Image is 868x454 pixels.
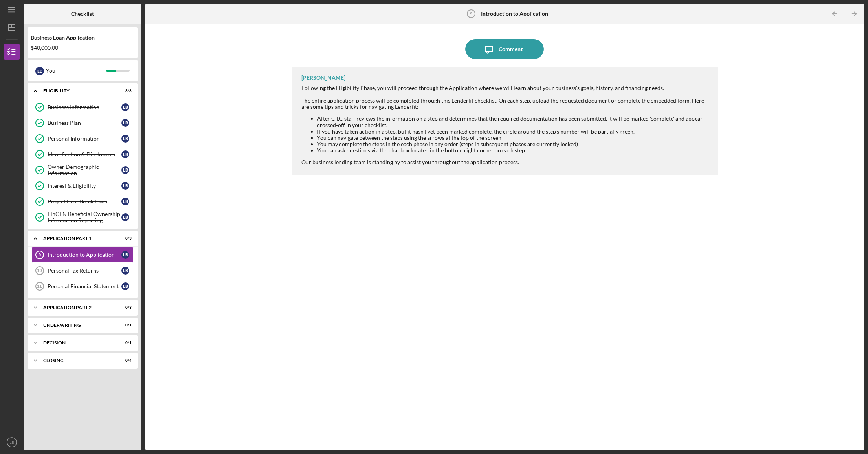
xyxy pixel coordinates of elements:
[46,64,106,77] div: You
[31,45,134,51] div: $40,000.00
[117,305,132,310] div: 0 / 3
[465,39,544,59] button: Comment
[117,236,132,241] div: 0 / 3
[71,11,94,17] b: Checklist
[470,11,472,16] tspan: 9
[317,128,710,135] li: If you have taken action in a step, but it hasn't yet been marked complete, the circle around the...
[121,182,129,190] div: L B
[121,267,129,275] div: L B
[43,305,112,310] div: Application Part 2
[43,340,112,345] div: Decision
[317,135,710,141] li: You can navigate between the steps using the arrows at the top of the screen
[31,146,134,162] a: Identification & DisclosuresLB
[121,119,129,127] div: L B
[31,178,134,194] a: Interest & EligibilityLB
[48,164,121,176] div: Owner Demographic Information
[31,162,134,178] a: Owner Demographic InformationLB
[4,434,20,450] button: LB
[31,131,134,146] a: Personal InformationLB
[48,211,121,223] div: FinCEN Beneficial Ownership Information Reporting
[317,141,710,147] li: You may complete the steps in the each phase in any order (steps in subsequent phases are current...
[121,198,129,205] div: L B
[317,147,710,154] li: You can ask questions via the chat box located in the bottom right corner on each step.
[48,120,121,126] div: Business Plan
[37,268,42,273] tspan: 10
[9,440,14,445] text: LB
[117,340,132,345] div: 0 / 1
[121,251,129,259] div: L B
[301,75,345,81] div: [PERSON_NAME]
[31,263,134,278] a: 10Personal Tax ReturnsLB
[117,88,132,93] div: 8 / 8
[117,358,132,363] div: 0 / 4
[31,194,134,209] a: Project Cost BreakdownLB
[121,213,129,221] div: L B
[31,247,134,263] a: 9Introduction to ApplicationLB
[39,253,41,257] tspan: 9
[43,323,112,328] div: Underwriting
[48,267,121,274] div: Personal Tax Returns
[31,278,134,294] a: 11Personal Financial StatementLB
[121,150,129,158] div: L B
[43,236,112,241] div: Application Part 1
[121,103,129,111] div: L B
[48,104,121,110] div: Business Information
[31,209,134,225] a: FinCEN Beneficial Ownership Information ReportingLB
[317,115,710,128] li: After CILC staff reviews the information on a step and determines that the required documentation...
[301,85,710,165] div: Following the Eligibility Phase, you will proceed through the Application where we will learn abo...
[48,252,121,258] div: Introduction to Application
[31,115,134,131] a: Business PlanLB
[481,11,548,17] b: Introduction to Application
[121,282,129,290] div: L B
[48,198,121,205] div: Project Cost Breakdown
[117,323,132,328] div: 0 / 1
[48,151,121,157] div: Identification & Disclosures
[48,135,121,142] div: Personal Information
[37,284,42,289] tspan: 11
[499,39,523,59] div: Comment
[43,358,112,363] div: Closing
[35,67,44,75] div: L B
[43,88,112,93] div: Eligibility
[31,35,134,41] div: Business Loan Application
[121,135,129,143] div: L B
[48,283,121,289] div: Personal Financial Statement
[48,183,121,189] div: Interest & Eligibility
[31,99,134,115] a: Business InformationLB
[121,166,129,174] div: L B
